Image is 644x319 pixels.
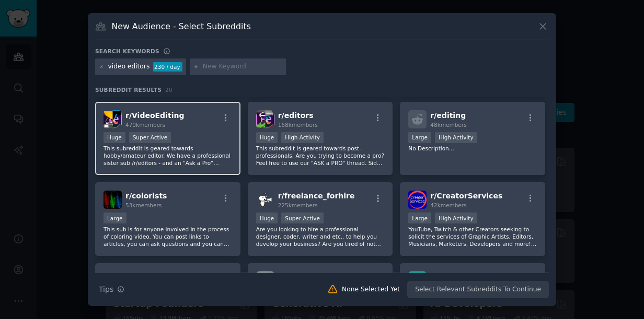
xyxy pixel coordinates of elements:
[95,280,128,299] button: Tips
[256,145,385,167] p: This subreddit is geared towards post-professionals. Are you trying to become a pro? Feel free to...
[430,122,466,128] span: 48k members
[281,132,324,143] div: High Activity
[95,86,162,93] span: Subreddit Results
[281,212,324,223] div: Super Active
[125,192,167,200] span: r/ colorists
[153,62,182,72] div: 230 / day
[256,191,274,209] img: freelance_forhire
[435,212,477,223] div: High Activity
[203,62,282,72] input: New Keyword
[103,212,126,223] div: Large
[435,132,477,143] div: High Activity
[125,202,162,208] span: 53k members
[408,132,431,143] div: Large
[408,226,537,247] p: YouTube, Twitch & other Creators seeking to solicit the services of Graphic Artists, Editors, Mus...
[125,122,165,128] span: 470k members
[278,202,318,208] span: 225k members
[112,21,251,32] h3: New Audience - Select Subreddits
[408,191,427,209] img: CreatorServices
[256,271,274,290] img: YouTubeEditorForHire
[430,111,466,120] span: r/ editing
[108,62,150,72] div: video editors
[256,226,385,247] p: Are you looking to hire a professional designer, coder, writer and etc.. to help you develop your...
[103,110,122,128] img: VideoEditing
[278,192,355,200] span: r/ freelance_forhire
[103,226,232,247] p: This sub is for anyone involved in the process of coloring video. You can post links to articles,...
[129,132,171,143] div: Super Active
[95,48,159,55] h3: Search keywords
[408,212,431,223] div: Large
[278,111,314,120] span: r/ editors
[256,132,278,143] div: Huge
[103,271,122,290] img: forhire
[342,285,400,294] div: None Selected Yet
[103,132,125,143] div: Huge
[408,145,537,152] p: No Description...
[165,87,172,93] span: 20
[125,111,184,120] span: r/ VideoEditing
[99,284,113,295] span: Tips
[256,110,274,128] img: editors
[256,212,278,223] div: Huge
[430,202,466,208] span: 42k members
[103,191,122,209] img: colorists
[103,145,232,167] p: This subreddit is geared towards hobby/amateur editor. We have a professional sister sub /r/edito...
[430,192,502,200] span: r/ CreatorServices
[278,122,318,128] span: 168k members
[408,271,427,290] img: VideoEditingJobs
